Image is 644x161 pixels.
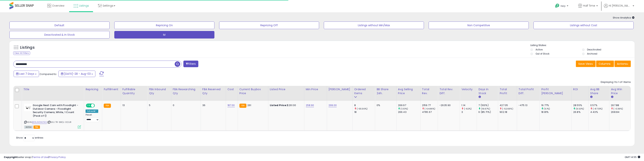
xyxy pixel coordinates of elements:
[461,87,475,91] div: Velocity
[533,22,634,29] button: Listings without Cost
[464,107,472,110] small: (-62%)
[122,104,145,107] div: 13
[306,87,325,91] div: Min Price
[270,103,287,107] b: Listed Price:
[500,87,515,95] div: Total Profit
[32,155,48,159] a: Terms of Use
[86,114,99,122] div: Preset:
[599,62,611,66] span: Columns
[573,104,589,107] div: 28.55%
[422,104,438,107] div: 2159.77
[478,110,498,114] div: 6 (85.71%)
[104,104,111,108] small: FBA
[9,22,110,29] button: Default
[439,87,458,95] div: Total Rev. Diff.
[439,104,457,107] div: -2635.90
[354,110,375,114] div: 18
[329,103,337,107] a: 299.00
[555,3,560,8] i: Get Help
[590,110,609,114] div: 4.43%
[500,104,517,107] div: 427.05
[478,95,481,99] small: Days In Stock.
[625,155,640,159] span: 2025-08-12 14:55 GMT
[52,4,64,8] span: Overview
[86,87,100,91] div: Repricing
[270,104,301,107] div: $261.00
[541,110,572,114] div: 18.81%
[541,87,570,95] div: Profit [PERSON_NAME]
[590,104,609,107] div: 0.57%
[86,104,91,107] span: ON
[478,104,498,107] div: 7 (100%)
[613,16,635,19] span: Show Analytics
[239,87,267,95] div: Current Buybox Price
[19,72,34,76] span: Last 7 Days
[227,103,235,107] a: 187.00
[354,87,374,95] div: Ordered Items
[596,61,614,67] button: Columns
[202,104,223,107] div: 36
[576,61,596,67] button: Save View
[609,4,632,8] span: Hi [PERSON_NAME]
[611,87,629,95] div: Avg Win Price
[500,110,517,114] div: 902.18
[122,87,146,95] div: Fulfillable Quantity
[502,107,513,110] small: (-52.66%)
[422,87,436,95] div: Total Rev.
[239,104,246,108] small: FBA
[398,87,419,95] div: Avg Selling Price
[24,104,81,128] div: ASIN:
[227,87,236,91] div: Cost
[614,61,631,67] button: Actions
[481,107,490,110] small: (16.67%)
[611,110,631,114] div: 268.84
[173,87,199,95] div: FBA Researching Qty
[461,110,477,114] div: 3
[429,22,529,29] button: Non Competitive
[611,95,613,99] small: Avg Win Price.
[24,126,33,129] span: All listings currently available for purchase on Amazon
[377,104,393,107] div: 0%
[519,104,537,107] div: -475.13
[47,121,71,124] span: | SKU: TR-8KCL-0CUR
[58,71,95,77] button: [DATE]-28 - Aug-03
[611,104,631,107] div: 267.88
[587,52,597,55] label: Archived
[40,72,57,76] span: Compared to:
[613,107,623,110] small: (-0.36%)
[541,104,572,107] div: 19.77%
[424,107,435,110] small: (-54.96%)
[14,71,39,77] button: Last 7 Days
[552,1,572,12] a: Help
[354,104,375,107] div: 8
[33,126,40,129] span: FBA
[64,72,91,76] span: [DATE]-28 - Aug-03
[24,104,32,111] img: 21+orVvYsCL._SL40_.jpg
[306,103,314,107] a: 258.90
[49,155,66,159] a: Privacy Policy
[590,87,608,95] div: Avg BB Share
[9,31,110,39] button: Deactivated & In Stock
[4,156,66,159] div: seller snap | |
[149,87,170,95] div: FBA inbound Qty
[398,110,420,114] div: 266.43
[604,4,634,12] a: Hi [PERSON_NAME]
[20,45,35,50] h5: Listings
[13,51,30,55] div: Clear All Filters
[4,155,18,159] strong: Copyright
[202,87,224,95] div: FBA Reserved Qty
[324,22,424,29] button: Listings without Min/Max
[23,87,82,91] div: Title
[573,110,589,114] div: 26.8%
[357,107,368,110] small: (-55.56%)
[593,107,603,110] small: (-87.13%)
[114,31,214,39] button: M
[329,87,351,91] div: [PERSON_NAME]
[536,48,543,51] label: Active
[173,104,198,107] div: 0
[114,22,214,29] button: Repricing On
[576,107,584,110] small: (6.53%)
[16,136,43,139] span: Show: entries
[478,87,496,95] div: Days In Stock
[422,110,438,114] div: 4795.67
